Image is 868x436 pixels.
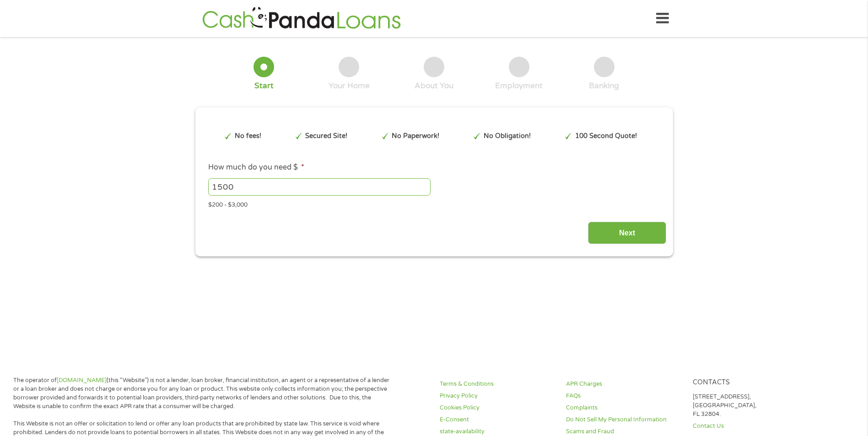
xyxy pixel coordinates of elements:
a: FAQs [566,392,681,400]
p: The operator of (this “Website”) is not a lender, loan broker, financial institution, an agent or... [13,376,393,411]
a: Terms & Conditions [440,380,555,388]
div: Your Home [329,81,370,91]
a: Privacy Policy [440,392,555,400]
div: Employment [495,81,543,91]
a: APR Charges [566,380,681,388]
p: 100 Second Quote! [575,131,637,141]
p: No Paperwork! [392,131,439,141]
div: $200 - $3,000 [208,197,659,210]
h4: Contacts [693,378,808,387]
a: E-Consent [440,415,555,424]
a: Cookies Policy [440,404,555,412]
a: Complaints [566,404,681,412]
div: Start [254,81,274,91]
a: [DOMAIN_NAME] [57,377,107,384]
div: About You [415,81,453,91]
input: Next [588,222,666,244]
div: Banking [589,81,619,91]
label: How much do you need $ [208,163,304,172]
p: Secured Site! [305,131,347,141]
img: GetLoanNow Logo [199,5,404,32]
p: [STREET_ADDRESS], [GEOGRAPHIC_DATA], FL 32804. [693,393,808,419]
a: Contact Us [693,422,808,431]
p: No Obligation! [484,131,531,141]
p: No fees! [235,131,261,141]
a: Do Not Sell My Personal Information [566,415,681,424]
